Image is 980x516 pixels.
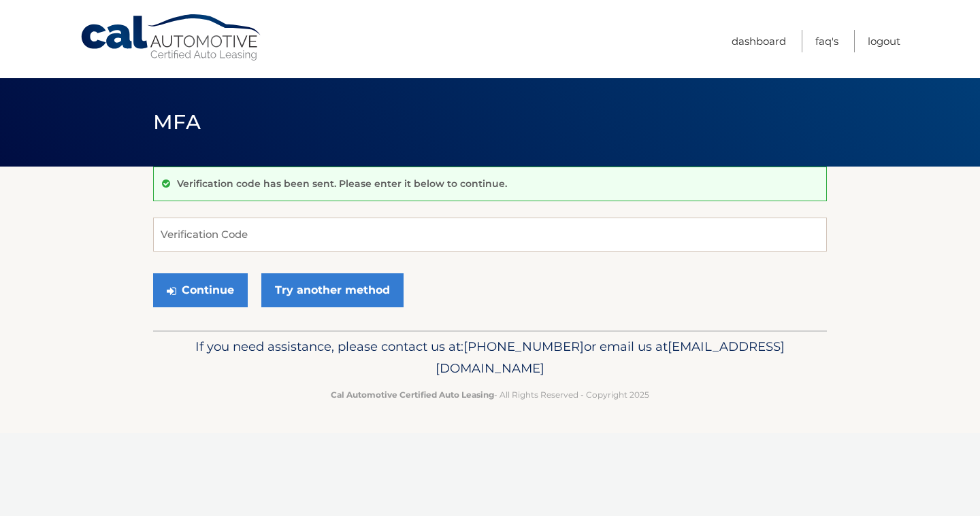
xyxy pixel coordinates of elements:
input: Verification Code [153,218,827,252]
a: Cal Automotive [80,14,263,62]
span: [EMAIL_ADDRESS][DOMAIN_NAME] [436,339,785,376]
a: FAQ's [815,30,838,52]
button: Continue [153,273,248,307]
span: MFA [153,109,201,135]
a: Logout [868,30,900,52]
a: Dashboard [732,30,786,52]
a: Try another method [261,273,404,307]
span: [PHONE_NUMBER] [463,339,584,354]
p: If you need assistance, please contact us at: or email us at [162,336,818,379]
strong: Cal Automotive Certified Auto Leasing [331,390,494,400]
p: - All Rights Reserved - Copyright 2025 [162,388,818,402]
p: Verification code has been sent. Please enter it below to continue. [177,177,507,190]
